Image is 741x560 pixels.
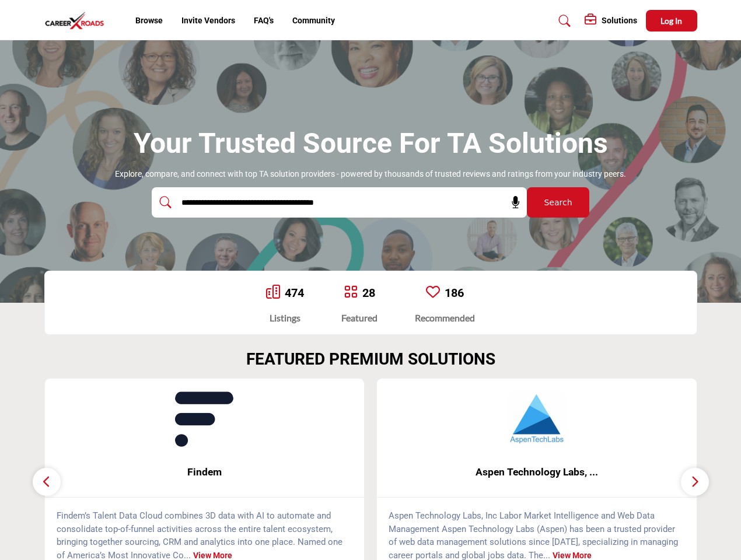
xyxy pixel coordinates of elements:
b: Findem [62,457,347,488]
span: Search by Voice [502,197,522,208]
span: Aspen Technology Labs, ... [394,464,679,480]
a: FAQ's [254,16,274,25]
b: Aspen Technology Labs, Inc. [394,457,679,488]
a: Community [292,16,335,25]
div: Listings [266,311,304,325]
a: 474 [285,286,304,300]
span: Search [544,197,572,209]
div: Solutions [585,14,637,28]
a: Invite Vendors [181,16,235,25]
a: View More [553,551,592,560]
img: Findem [175,390,233,449]
a: Go to Featured [344,285,358,301]
a: 186 [445,286,464,300]
img: Aspen Technology Labs, Inc. [508,390,566,449]
div: Featured [341,311,378,325]
h5: Solutions [602,15,637,26]
a: View More [193,551,232,560]
div: Recommended [415,311,475,325]
a: Findem [45,457,365,488]
img: Site Logo [44,11,111,30]
a: Go to Recommended [426,285,440,301]
button: Log In [646,10,697,32]
span: Log In [660,16,682,26]
a: 28 [362,286,375,300]
span: Findem [62,464,347,480]
h1: Your Trusted Source for TA Solutions [134,125,608,162]
a: Aspen Technology Labs, ... [377,457,697,488]
button: Search [527,187,589,218]
a: Browse [135,16,163,25]
p: Explore, compare, and connect with top TA solution providers - powered by thousands of trusted re... [115,169,626,180]
h2: FEATURED PREMIUM SOLUTIONS [246,349,495,369]
a: Search [547,12,578,30]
